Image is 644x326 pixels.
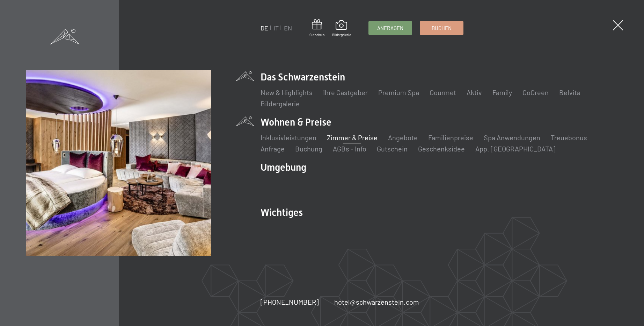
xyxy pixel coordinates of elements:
a: Premium Spa [378,88,419,97]
a: Buchen [420,21,463,35]
a: Buchung [295,144,322,153]
a: Aktiv [467,88,482,97]
a: hotel@schwarzenstein.com [334,297,419,307]
span: Gutschein [309,32,324,37]
a: Angebote [388,133,418,142]
a: EN [284,24,292,32]
a: Bildergalerie [261,99,300,108]
a: Belvita [559,88,580,97]
a: Gourmet [430,88,456,97]
a: Treuebonus [551,133,587,142]
a: AGBs - Info [333,144,366,153]
a: Inklusivleistungen [261,133,316,142]
a: GoGreen [522,88,549,97]
a: Spa Anwendungen [484,133,540,142]
a: Anfrage [261,144,285,153]
a: Gutschein [377,144,408,153]
span: Anfragen [377,24,403,32]
a: New & Highlights [261,88,313,97]
a: Familienpreise [428,133,473,142]
span: [PHONE_NUMBER] [261,298,319,306]
a: Zimmer & Preise [327,133,378,142]
a: IT [273,24,279,32]
a: App. [GEOGRAPHIC_DATA] [475,144,556,153]
span: Bildergalerie [332,32,351,37]
a: Bildergalerie [332,20,351,37]
a: Anfragen [369,21,412,35]
a: Family [492,88,512,97]
a: Geschenksidee [418,144,465,153]
a: Ihre Gastgeber [323,88,368,97]
a: DE [261,24,268,32]
a: Gutschein [309,19,324,37]
span: Buchen [432,24,452,32]
a: [PHONE_NUMBER] [261,297,319,307]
